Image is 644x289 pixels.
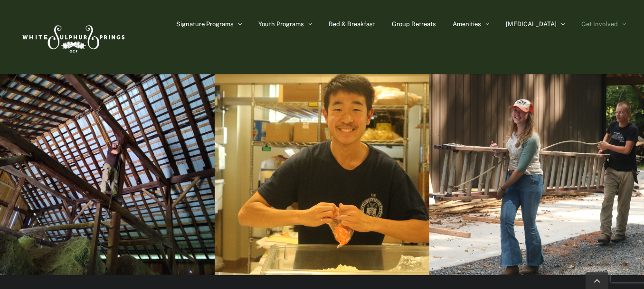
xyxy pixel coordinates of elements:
[18,15,127,60] img: White Sulphur Springs Logo
[392,21,436,27] span: Group Retreats
[581,21,618,27] span: Get Involved
[506,21,557,27] span: [MEDICAL_DATA]
[258,21,304,27] span: Youth Programs
[176,21,234,27] span: Signature Programs
[453,21,481,27] span: Amenities
[329,21,375,27] span: Bed & Breakfast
